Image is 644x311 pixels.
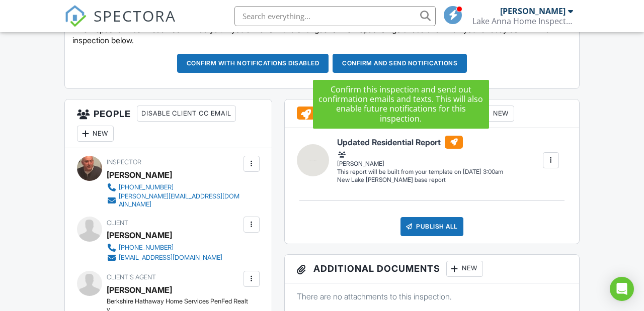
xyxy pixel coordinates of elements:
div: New [446,261,483,277]
div: New [77,126,114,142]
div: Attach [425,106,473,122]
span: SPECTORA [94,5,176,26]
span: Client's Agent [107,273,156,281]
p: This inspection hasn't been confirmed yet. If you'd like to make changes to this inspection go ah... [72,24,572,46]
div: [PERSON_NAME] [107,228,172,243]
div: This report will be built from your template on [DATE] 3:00am [337,168,503,176]
span: Inspector [107,158,141,166]
h3: Reports [285,99,579,128]
h6: Updated Residential Report [337,136,503,149]
div: [PERSON_NAME] [337,150,503,168]
button: Confirm with notifications disabled [177,54,329,73]
a: [PHONE_NUMBER] [107,182,241,192]
a: [PERSON_NAME] [107,282,172,297]
div: [PERSON_NAME] [107,167,172,182]
div: [EMAIL_ADDRESS][DOMAIN_NAME] [119,254,222,262]
div: Open Intercom Messenger [610,277,634,301]
button: Confirm and send notifications [333,54,467,73]
span: Client [107,219,128,227]
div: [PHONE_NUMBER] [119,244,174,252]
div: [PHONE_NUMBER] [119,183,174,191]
div: New Lake [PERSON_NAME] base report [337,176,503,184]
a: SPECTORA [64,14,176,35]
a: [EMAIL_ADDRESS][DOMAIN_NAME] [107,253,222,263]
div: Locked [373,106,421,122]
p: There are no attachments to this inspection. [297,291,567,302]
div: [PERSON_NAME] [500,6,566,16]
div: Lake Anna Home Inspections [472,16,573,26]
div: New [477,106,514,122]
h3: Additional Documents [285,255,579,283]
a: [PHONE_NUMBER] [107,243,222,253]
h3: People [65,99,272,148]
a: [PERSON_NAME][EMAIL_ADDRESS][DOMAIN_NAME] [107,192,241,209]
div: Publish All [400,217,463,236]
img: The Best Home Inspection Software - Spectora [64,5,87,27]
div: [PERSON_NAME][EMAIL_ADDRESS][DOMAIN_NAME] [119,192,241,209]
input: Search everything... [234,6,436,26]
div: Disable Client CC Email [137,106,236,122]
